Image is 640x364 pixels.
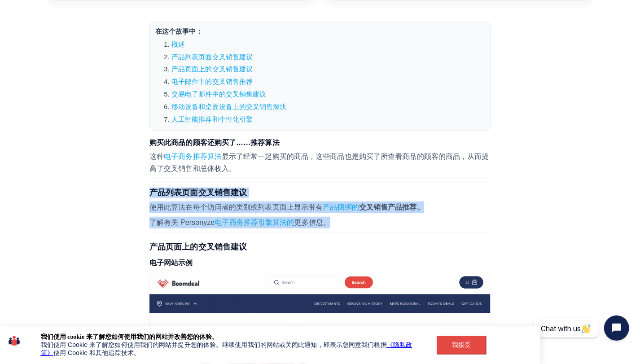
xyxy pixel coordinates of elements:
font: 产品页面上的交叉销售建议 [149,242,247,251]
a: 电子商务推荐算法 [164,153,222,160]
a: 电子商务推荐引擎算法的 [215,219,294,226]
font: 带有 [308,203,323,211]
font: 显示 [294,203,308,211]
font: 购买此商品的顾客还购买了……推荐算法 [149,139,280,146]
a: 概述 [171,41,185,48]
a: 人工智能推荐和个性化引擎 [171,116,253,123]
font: 使用 Cookie 和其他追踪技术。 [53,349,140,356]
button: 我接受 [437,336,487,355]
a: 交易电子邮件中的交叉销售建议 [171,91,266,98]
font: 使用此算法在每个访问者的类别或列表页面上 [149,203,294,211]
a: 产品列表页面交叉销售建议 [171,53,253,61]
a: 产品页面上的交叉销售建议 [171,66,253,73]
font: 我们使用 Cookie 来了解您如何使用我们的网站并提升您的体验。继续使用我们的网站或关闭此通知，即表示您同意我们根据 [41,341,387,348]
a: 产品捆绑的 [323,203,359,211]
font: 更多信息。 [294,219,331,226]
font: 显示了经常一起购买的商品，这些商品也是购买了所查看商品的顾客的商品，从而提高了交叉销售和总体收入。 [149,153,489,172]
font: 了解有关 Personyze [149,219,215,226]
a: 电子邮件中的交叉销售推荐 [171,78,253,85]
font: 我接受 [452,341,471,348]
nav: 目录 [149,22,491,130]
font: 在这个故事中： [155,28,203,35]
font: 这种 [149,153,164,160]
a: 移动设备和桌面设备上的交叉销售滑块 [171,103,287,110]
img: 图标 [9,333,20,348]
font: 交叉销售产品推荐。 [359,203,424,211]
font: 电子网站示例 [149,259,193,267]
font: 我们使用 cookie 来了解您如何使用我们的网站并改善您的体验。 [41,333,218,340]
font: 产品列表页面交叉销售建议 [149,188,247,197]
